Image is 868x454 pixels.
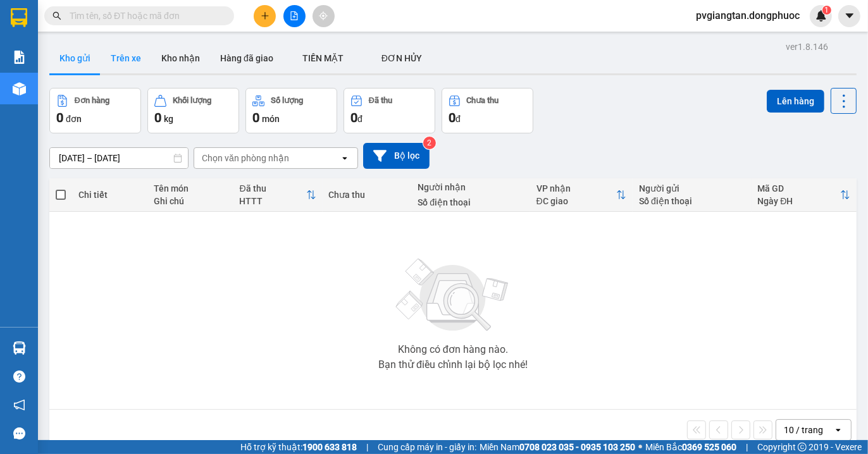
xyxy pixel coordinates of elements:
[151,43,210,73] button: Kho nhận
[519,442,635,452] strong: 0708 023 035 - 0935 103 250
[290,11,299,20] span: file-add
[13,51,26,64] img: solution-icon
[833,425,843,435] svg: open
[154,196,226,206] div: Ghi chú
[53,11,61,20] span: search
[262,114,280,124] span: món
[4,92,77,99] span: In ngày:
[63,80,133,90] span: VPGT1310250001
[363,143,430,169] button: Bộ lọc
[313,5,335,27] button: aim
[319,11,328,20] span: aim
[758,183,840,193] div: Mã GD
[752,178,857,212] th: Toggle SortBy
[13,82,26,95] img: warehouse-icon
[100,20,170,36] span: Bến xe [GEOGRAPHIC_DATA]
[13,341,26,355] img: warehouse-icon
[210,43,283,73] button: Hàng đã giao
[767,90,824,113] button: Lên hàng
[66,114,82,124] span: đơn
[271,96,303,105] div: Số lượng
[418,182,523,192] div: Người nhận
[100,38,174,54] span: 01 Võ Văn Truyện, KP.1, Phường 2
[78,190,141,200] div: Chi tiết
[815,10,827,21] img: icon-new-feature
[4,82,133,89] span: [PERSON_NAME]:
[202,152,289,164] div: Chọn văn phòng nhận
[682,442,736,452] strong: 0369 525 060
[240,183,306,193] div: Đã thu
[50,148,188,168] input: Select a date range.
[786,40,828,54] div: ver 1.8.146
[844,10,855,21] span: caret-down
[154,183,226,193] div: Tên món
[49,43,101,73] button: Kho gửi
[70,9,219,23] input: Tìm tên, số ĐT hoặc mã đơn
[240,196,306,206] div: HTTT
[245,88,337,133] button: Số lượng0món
[645,440,736,454] span: Miền Bắc
[758,196,840,206] div: Ngày ĐH
[261,11,270,20] span: plus
[381,53,422,63] span: ĐƠN HỦY
[418,197,523,207] div: Số điện thoại
[442,88,533,133] button: Chưa thu0đ
[449,110,456,125] span: 0
[838,5,860,27] button: caret-down
[28,92,77,99] span: 14:09:05 [DATE]
[340,153,350,163] svg: open
[350,110,357,125] span: 0
[34,68,155,78] span: -----------------------------------------
[423,137,436,149] sup: 2
[798,443,807,451] span: copyright
[366,440,368,454] span: |
[4,8,61,63] img: logo
[456,114,461,124] span: đ
[639,183,745,193] div: Người gửi
[686,8,810,23] span: pvgiangtan.dongphuoc
[467,96,499,105] div: Chưa thu
[824,6,829,15] span: 1
[252,110,259,125] span: 0
[638,445,642,450] span: ⚪️
[13,371,25,383] span: question-circle
[536,183,616,193] div: VP nhận
[13,399,25,411] span: notification
[530,178,633,212] th: Toggle SortBy
[101,43,151,73] button: Trên xe
[100,7,173,18] strong: ĐỒNG PHƯỚC
[390,251,516,340] img: svg+xml;base64,PHN2ZyBjbGFzcz0ibGlzdC1wbHVnX19zdmciIHhtbG5zPSJodHRwOi8vd3d3LnczLm9yZy8yMDAwL3N2Zy...
[344,88,435,133] button: Đã thu0đ
[254,5,276,27] button: plus
[11,8,27,27] img: logo-vxr
[536,196,616,206] div: ĐC giao
[746,440,748,454] span: |
[378,360,528,370] div: Bạn thử điều chỉnh lại bộ lọc nhé!
[357,114,363,124] span: đ
[398,345,508,355] div: Không có đơn hàng nào.
[822,6,831,15] sup: 1
[154,110,161,125] span: 0
[13,427,25,439] span: message
[329,190,406,200] div: Chưa thu
[164,114,173,124] span: kg
[378,440,476,454] span: Cung cấp máy in - giấy in:
[480,440,635,454] span: Miền Nam
[283,5,306,27] button: file-add
[233,178,323,212] th: Toggle SortBy
[173,96,211,105] div: Khối lượng
[100,56,155,64] span: Hotline: 19001152
[784,424,823,436] div: 10 / trang
[147,88,239,133] button: Khối lượng0kg
[369,96,392,105] div: Đã thu
[56,110,63,125] span: 0
[75,96,109,105] div: Đơn hàng
[49,88,141,133] button: Đơn hàng0đơn
[639,196,745,206] div: Số điện thoại
[302,442,357,452] strong: 1900 633 818
[240,440,357,454] span: Hỗ trợ kỹ thuật:
[302,53,344,63] span: TIỀN MẶT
